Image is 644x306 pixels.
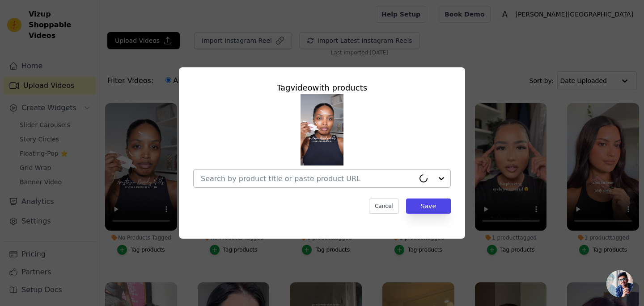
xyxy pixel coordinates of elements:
button: Save [406,198,451,214]
a: Open chat [606,270,633,297]
button: Cancel [369,198,399,214]
img: reel-preview-anastasia-beverly-hills-na.myshopify.com-3685459088042694971_210910487.jpeg [301,94,343,165]
div: Tag video with products [193,82,451,94]
input: Search by product title or paste product URL [201,174,415,183]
